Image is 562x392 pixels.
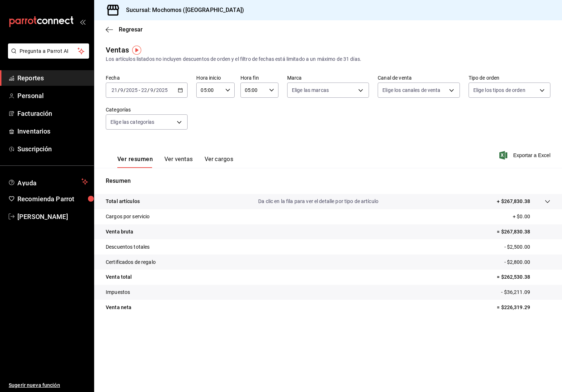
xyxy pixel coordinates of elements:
[110,118,155,126] span: Elige las categorías
[106,45,129,55] div: Ventas
[17,109,88,118] span: Facturación
[139,87,140,93] span: -
[117,156,233,168] div: navigation tabs
[17,194,88,204] span: Recomienda Parrot
[378,75,460,80] label: Canal de venta
[8,43,89,59] button: Pregunta a Parrot AI
[504,243,550,251] p: - $2,500.00
[497,228,550,236] p: = $267,830.38
[111,87,118,93] input: --
[205,156,234,168] button: Ver cargos
[473,87,525,94] span: Elige los tipos de orden
[150,87,154,93] input: --
[80,19,85,25] button: open_drawer_menu
[17,91,88,101] span: Personal
[5,52,89,60] a: Pregunta a Parrot AI
[106,228,133,236] p: Venta bruta
[513,213,550,220] p: + $0.00
[501,288,550,296] p: - $36,211.09
[141,87,147,93] input: --
[287,75,369,80] label: Marca
[196,75,234,80] label: Hora inicio
[126,87,138,93] input: ----
[123,87,126,93] span: /
[154,87,156,93] span: /
[292,87,329,94] span: Elige las marcas
[120,87,123,93] input: --
[504,258,550,266] p: - $2,800.00
[497,304,550,311] p: = $226,319.29
[9,382,88,389] span: Sugerir nueva función
[240,75,278,80] label: Hora fin
[106,304,131,311] p: Venta neta
[501,151,550,160] button: Exportar a Excel
[119,26,143,33] span: Regresar
[106,107,188,112] label: Categorías
[258,198,378,205] p: Da clic en la fila para ver el detalle por tipo de artículo
[117,156,153,168] button: Ver resumen
[164,156,193,168] button: Ver ventas
[469,75,550,80] label: Tipo de orden
[106,243,150,251] p: Descuentos totales
[20,47,78,55] span: Pregunta a Parrot AI
[106,75,188,80] label: Fecha
[106,288,130,296] p: Impuestos
[17,126,88,136] span: Inventarios
[147,87,150,93] span: /
[17,144,88,154] span: Suscripción
[132,46,141,55] img: Tooltip marker
[106,177,550,185] p: Resumen
[118,87,120,93] span: /
[106,273,132,281] p: Venta total
[106,26,143,33] button: Regresar
[120,6,244,14] h3: Sucursal: Mochomos ([GEOGRAPHIC_DATA])
[17,212,88,222] span: [PERSON_NAME]
[382,87,440,94] span: Elige los canales de venta
[106,213,150,220] p: Cargos por servicio
[497,273,550,281] p: = $262,530.38
[156,87,168,93] input: ----
[106,198,140,205] p: Total artículos
[497,198,530,205] p: + $267,830.38
[106,258,156,266] p: Certificados de regalo
[17,73,88,83] span: Reportes
[106,55,550,63] div: Los artículos listados no incluyen descuentos de orden y el filtro de fechas está limitado a un m...
[17,177,79,186] span: Ayuda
